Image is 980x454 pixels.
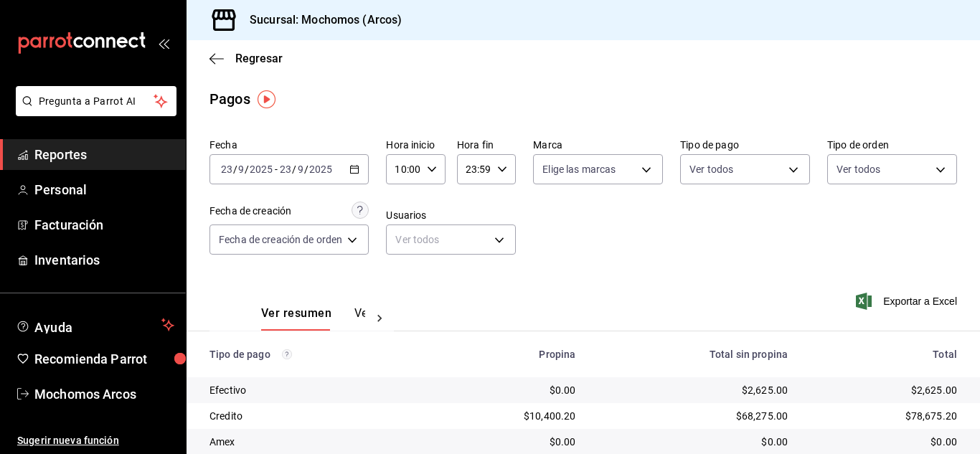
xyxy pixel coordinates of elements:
[233,164,237,175] span: /
[10,104,176,119] a: Pregunta a Parrot AI
[304,164,308,175] span: /
[39,94,154,109] span: Pregunta a Parrot AI
[837,162,880,176] span: Ver todos
[209,88,250,110] div: Pagos
[680,140,810,150] label: Tipo de pago
[235,52,283,65] span: Regresar
[245,164,249,175] span: /
[542,162,616,176] span: Elige las marcas
[457,140,516,150] label: Hora fin
[34,250,174,270] span: Inventarios
[34,349,174,369] span: Recomienda Parrot
[354,306,408,331] button: Ver pagos
[209,52,283,65] button: Regresar
[598,383,788,397] div: $2,625.00
[827,140,957,150] label: Tipo de orden
[442,435,575,449] div: $0.00
[859,293,957,310] button: Exportar a Excel
[34,384,174,404] span: Mochomos Arcos
[689,162,733,176] span: Ver todos
[811,409,957,423] div: $78,675.20
[811,435,957,449] div: $0.00
[16,86,176,116] button: Pregunta a Parrot AI
[442,383,575,397] div: $0.00
[275,164,278,175] span: -
[237,164,245,175] input: --
[308,164,333,175] input: ----
[17,433,174,448] span: Sugerir nueva función
[209,349,419,360] div: Tipo de pago
[258,90,275,108] img: Tooltip marker
[442,349,575,360] div: Propina
[279,164,292,175] input: --
[282,349,292,359] svg: Los pagos realizados con Pay y otras terminales son montos brutos.
[598,435,788,449] div: $0.00
[238,11,402,29] h3: Sucursal: Mochomos (Arcos)
[261,306,365,331] div: navigation tabs
[34,215,174,235] span: Facturación
[533,140,663,150] label: Marca
[209,204,291,219] div: Fecha de creación
[219,232,342,247] span: Fecha de creación de orden
[261,306,331,331] button: Ver resumen
[811,383,957,397] div: $2,625.00
[34,316,156,334] span: Ayuda
[209,383,419,397] div: Efectivo
[442,409,575,423] div: $10,400.20
[598,349,788,360] div: Total sin propina
[386,140,445,150] label: Hora inicio
[209,409,419,423] div: Credito
[220,164,233,175] input: --
[297,164,304,175] input: --
[811,349,957,360] div: Total
[34,180,174,199] span: Personal
[292,164,296,175] span: /
[598,409,788,423] div: $68,275.00
[386,210,516,220] label: Usuarios
[209,435,419,449] div: Amex
[249,164,273,175] input: ----
[209,140,369,150] label: Fecha
[34,145,174,164] span: Reportes
[158,37,169,49] button: open_drawer_menu
[386,224,516,255] div: Ver todos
